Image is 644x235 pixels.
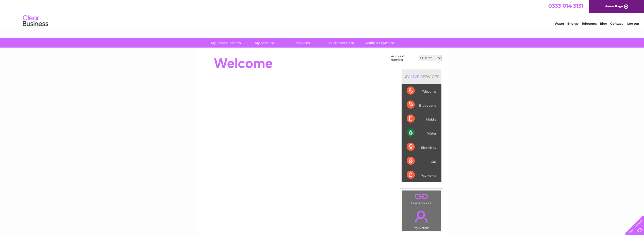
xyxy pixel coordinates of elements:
div: Clear Business is a trading name of Verastar Limited (registered in [GEOGRAPHIC_DATA] No. 3667643... [202,3,442,25]
div: Water [407,126,436,140]
a: Telecoms [582,22,597,25]
a: Log out [627,22,639,25]
div: Gas [407,154,436,168]
a: 0333 014 3131 [548,3,583,9]
div: Payments [407,168,436,182]
a: . [403,192,440,201]
div: MY SERVICES [402,69,441,84]
img: logo.png [23,13,48,29]
td: Account number [390,53,417,63]
a: . [403,208,440,225]
td: My Details [402,206,441,231]
a: Blog [600,22,607,25]
a: Water [555,22,564,25]
div: LIVE [410,74,420,79]
td: Link Account [402,190,441,206]
div: Broadband [407,98,436,112]
div: Mobile [407,112,436,126]
a: Customer Help [321,38,362,48]
div: Telecoms [407,84,436,98]
a: Services [282,38,324,48]
div: Electricity [407,140,436,154]
a: My Clear Business [205,38,247,48]
a: Energy [567,22,579,25]
a: Make A Payment [359,38,401,48]
a: My Account [243,38,285,48]
a: Contact [610,22,623,25]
